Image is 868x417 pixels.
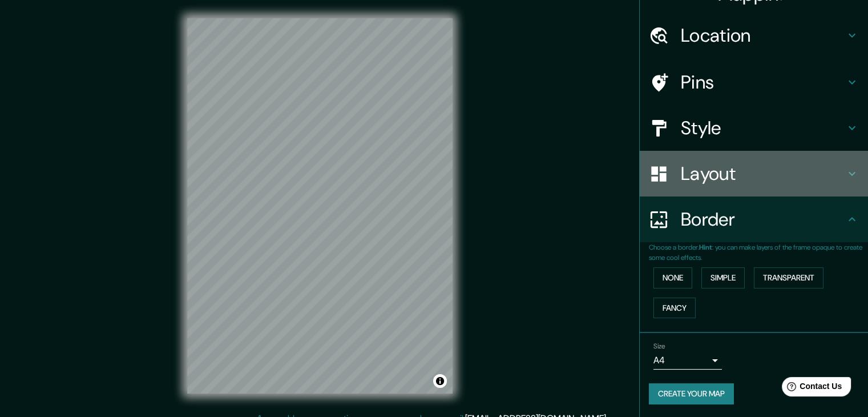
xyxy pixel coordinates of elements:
h4: Pins [681,71,845,94]
button: Create your map [649,383,734,404]
h4: Style [681,117,845,139]
h4: Border [681,208,845,231]
iframe: Help widget launcher [766,372,855,404]
div: Pins [640,59,868,105]
div: Layout [640,151,868,197]
h4: Location [681,24,845,47]
button: Transparent [754,267,823,288]
button: Fancy [653,298,696,319]
button: Simple [701,267,745,288]
b: Hint [699,243,712,252]
button: None [653,267,692,288]
p: Choose a border. : you can make layers of the frame opaque to create some cool effects. [649,242,868,263]
div: Border [640,197,868,242]
div: Location [640,13,868,58]
canvas: Map [187,18,453,394]
h4: Layout [681,162,845,185]
label: Size [653,342,665,351]
div: A4 [653,351,722,370]
button: Toggle attribution [433,374,447,388]
div: Style [640,105,868,151]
